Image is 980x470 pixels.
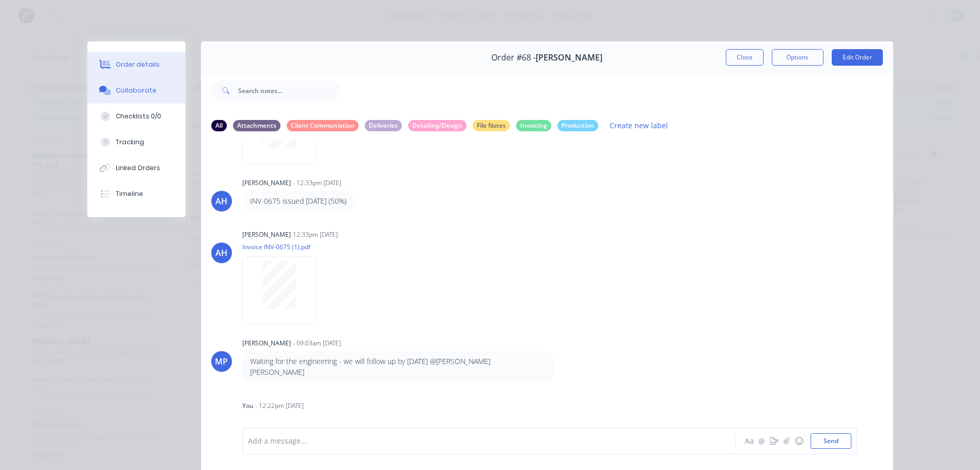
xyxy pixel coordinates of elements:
div: Detailing/Design [408,120,466,131]
div: Linked Orders [116,163,160,173]
div: [PERSON_NAME] [242,230,291,239]
div: AH [215,247,227,259]
span: Order #68 - [491,53,536,63]
div: Order details [116,60,160,69]
div: - 12:22pm [DATE] [255,401,304,411]
div: Invoicing [516,120,551,131]
div: You [242,401,253,411]
div: - 09:03am [DATE] [293,339,341,348]
button: Edit Order [832,49,883,66]
p: Waiting for the engineering - we will follow up by [DATE] @[PERSON_NAME] [PERSON_NAME] [250,356,546,377]
button: Collaborate [87,78,185,103]
button: Aa [743,435,756,447]
button: Send [811,433,851,449]
div: Production [557,120,598,131]
div: Tracking [116,138,144,147]
div: [PERSON_NAME] [242,339,291,348]
button: Timeline [87,181,185,207]
div: AH [215,195,227,207]
p: Invoice INV-0675 (1).pdf [242,242,327,251]
div: MP [215,355,228,368]
div: All [211,120,227,131]
button: ☺ [793,435,805,447]
button: Tracking [87,129,185,155]
div: Attachments [233,120,281,131]
button: Create new label [604,118,674,132]
div: Timeline [116,189,143,199]
button: Linked Orders [87,155,185,181]
div: - 12:33pm [DATE] [293,178,341,188]
p: INV-0675 issued [DATE] (50%) [250,196,347,206]
input: Search notes... [238,80,340,101]
div: Collaborate [116,86,157,95]
button: Close [726,49,764,66]
div: File Notes [473,120,510,131]
div: Checklists 0/0 [116,112,161,121]
span: [PERSON_NAME] [536,53,602,63]
div: Client Communiation [287,120,359,131]
div: Deliveries [365,120,402,131]
button: Checklists 0/0 [87,103,185,129]
button: Order details [87,52,185,78]
button: Options [772,49,823,66]
button: @ [756,435,768,447]
div: [PERSON_NAME] [242,178,291,188]
div: 12:33pm [DATE] [293,230,338,239]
